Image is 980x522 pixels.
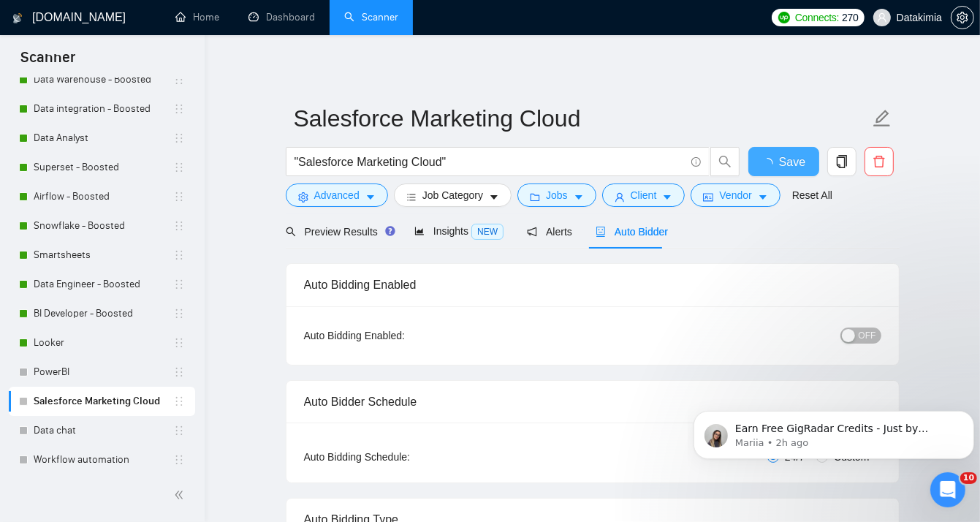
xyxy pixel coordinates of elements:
[691,184,780,207] button: idcardVendorcaret-down
[9,358,195,387] li: PowerBI
[761,158,779,170] span: loading
[173,454,185,466] span: holder
[34,358,173,387] a: PowerBI
[517,184,596,207] button: folderJobscaret-down
[9,328,195,358] li: Looker
[34,387,173,416] a: Salesforce Marketing Cloud
[9,416,195,445] li: Data chat
[865,155,893,168] span: delete
[34,94,173,124] a: Data integration - Boosted
[173,74,185,86] span: holder
[827,147,856,176] button: copy
[596,227,606,237] span: robot
[9,299,195,328] li: BI Developer - Boosted
[414,226,425,236] span: area-chart
[173,162,185,173] span: holder
[758,192,768,203] span: caret-down
[471,224,504,240] span: NEW
[778,12,790,23] img: upwork-logo.png
[173,191,185,203] span: holder
[631,187,657,203] span: Client
[527,227,537,237] span: notification
[173,337,185,349] span: holder
[710,147,740,176] button: search
[9,65,195,94] li: Data Warehouse - Boosted
[414,225,504,237] span: Insights
[951,12,973,23] span: setting
[286,226,391,238] span: Preview Results
[173,308,185,319] span: holder
[719,187,751,203] span: Vendor
[951,6,974,29] button: setting
[9,270,195,299] li: Data Engineer - Boosted
[9,182,195,211] li: Airflow - Boosted
[873,109,892,128] span: edit
[173,220,185,232] span: holder
[9,241,195,270] li: Smartsheets
[527,226,572,238] span: Alerts
[304,449,496,465] div: Auto Bidding Schedule:
[173,103,185,115] span: holder
[877,12,887,23] span: user
[546,187,568,203] span: Jobs
[703,192,713,203] span: idcard
[859,328,876,344] span: OFF
[304,264,881,306] div: Auto Bidding Enabled
[9,387,195,416] li: Salesforce Marketing Cloud
[422,187,483,203] span: Job Category
[34,445,173,474] a: Workflow automation
[9,153,195,182] li: Superset - Boosted
[173,249,185,261] span: holder
[173,279,185,290] span: holder
[286,184,388,207] button: settingAdvancedcaret-down
[173,132,185,144] span: holder
[9,94,195,124] li: Data integration - Boosted
[602,184,685,207] button: userClientcaret-down
[711,155,739,168] span: search
[574,192,584,203] span: caret-down
[489,192,499,203] span: caret-down
[9,47,87,77] span: Scanner
[34,124,173,153] a: Data Analyst
[828,155,856,168] span: copy
[298,192,308,203] span: setting
[248,11,315,23] a: dashboardDashboard
[173,366,185,378] span: holder
[314,187,360,203] span: Advanced
[615,192,625,203] span: user
[530,192,540,203] span: folder
[691,157,701,167] span: info-circle
[174,488,189,502] span: double-left
[9,124,195,153] li: Data Analyst
[34,241,173,270] a: Smartsheets
[960,472,977,484] span: 10
[394,184,512,207] button: barsJob Categorycaret-down
[34,182,173,211] a: Airflow - Boosted
[34,153,173,182] a: Superset - Boosted
[34,211,173,241] a: Snowflake - Boosted
[795,10,839,26] span: Connects:
[173,396,185,407] span: holder
[930,472,965,507] iframe: Intercom live chat
[9,211,195,241] li: Snowflake - Boosted
[34,328,173,358] a: Looker
[34,416,173,445] a: Data chat
[295,153,685,171] input: Search Freelance Jobs...
[34,299,173,328] a: BI Developer - Boosted
[792,187,832,203] a: Reset All
[865,147,894,176] button: delete
[175,11,219,23] a: homeHome
[365,192,376,203] span: caret-down
[12,7,23,30] img: logo
[406,192,417,203] span: bars
[842,10,858,26] span: 270
[286,227,296,237] span: search
[748,147,819,176] button: Save
[9,445,195,474] li: Workflow automation
[294,100,870,137] input: Scanner name...
[951,12,974,23] a: setting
